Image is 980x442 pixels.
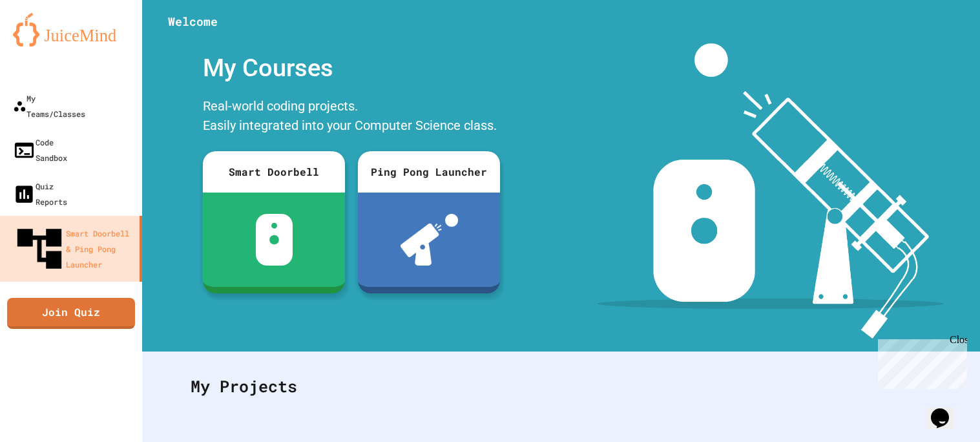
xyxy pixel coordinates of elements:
[13,222,134,275] div: Smart Doorbell & Ping Pong Launcher
[13,134,67,165] div: Code Sandbox
[178,361,944,412] div: My Projects
[598,43,944,339] img: banner-image-my-projects.png
[7,298,135,329] a: Join Quiz
[256,214,293,266] img: sdb-white.svg
[196,93,506,142] div: Real-world coding projects. Easily integrated into your Computer Science class.
[13,90,85,121] div: My Teams/Classes
[196,43,506,93] div: My Courses
[926,390,967,429] iframe: chat widget
[13,178,67,209] div: Quiz Reports
[873,334,967,389] iframe: chat widget
[5,5,89,82] div: Chat with us now!Close
[358,151,500,193] div: Ping Pong Launcher
[203,151,345,193] div: Smart Doorbell
[13,13,129,47] img: logo-orange.svg
[401,214,458,266] img: ppl-with-ball.png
